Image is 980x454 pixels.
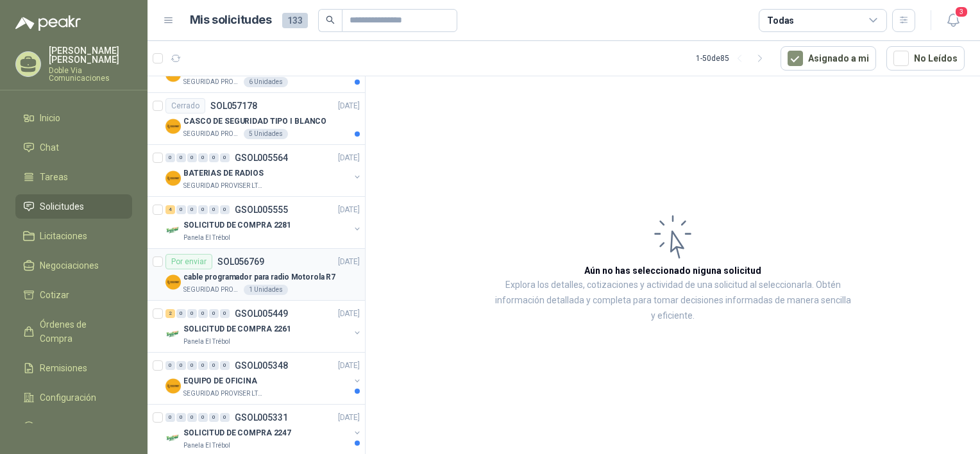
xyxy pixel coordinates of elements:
img: Company Logo [165,430,181,446]
p: GSOL005564 [235,153,288,162]
div: 0 [165,361,175,370]
span: Tareas [40,170,68,184]
div: 0 [220,309,230,318]
div: 0 [176,413,186,422]
a: CerradoSOL057178[DATE] Company LogoCASCO DE SEGURIDAD TIPO I BLANCOSEGURIDAD PROVISER LTDA5 Unidades [148,93,365,145]
button: No Leídos [886,46,965,71]
span: Licitaciones [40,229,87,243]
p: SEGURIDAD PROVISER LTDA [183,285,241,295]
a: Por enviarSOL056769[DATE] Company Logocable programador para radio Motorola R7SEGURIDAD PROVISER ... [148,249,365,301]
div: 0 [187,153,197,162]
p: GSOL005449 [235,309,288,318]
p: GSOL005555 [235,205,288,214]
p: SOL057178 [210,101,257,110]
p: Explora los detalles, cotizaciones y actividad de una solicitud al seleccionarla. Obtén informaci... [494,278,852,324]
a: Remisiones [15,356,132,380]
div: 0 [198,205,208,214]
img: Company Logo [165,326,181,342]
p: SEGURIDAD PROVISER LTDA [183,389,264,399]
p: [DATE] [338,308,360,320]
a: 4 0 0 0 0 0 GSOL005555[DATE] Company LogoSOLICITUD DE COMPRA 2281Panela El Trébol [165,202,362,243]
div: 0 [209,413,219,422]
img: Company Logo [165,171,181,186]
div: 0 [209,309,219,318]
a: Configuración [15,385,132,410]
span: Negociaciones [40,258,99,273]
p: EQUIPO DE OFICINA [183,375,257,387]
p: cable programador para radio Motorola R7 [183,271,335,283]
span: search [326,15,335,24]
a: 0 0 0 0 0 0 GSOL005331[DATE] Company LogoSOLICITUD DE COMPRA 2247Panela El Trébol [165,410,362,451]
p: SEGURIDAD PROVISER LTDA [183,129,241,139]
p: CASCO DE SEGURIDAD TIPO I BLANCO [183,115,326,128]
span: Manuales y ayuda [40,420,113,434]
p: SOL056769 [217,257,264,266]
div: 0 [209,361,219,370]
div: 0 [165,413,175,422]
p: SOLICITUD DE COMPRA 2281 [183,219,291,231]
div: 0 [209,205,219,214]
div: 0 [209,153,219,162]
span: Órdenes de Compra [40,317,120,346]
div: 0 [187,309,197,318]
div: 0 [198,361,208,370]
div: 0 [176,153,186,162]
a: Tareas [15,165,132,189]
p: [DATE] [338,256,360,268]
a: 2 0 0 0 0 0 GSOL005449[DATE] Company LogoSOLICITUD DE COMPRA 2261Panela El Trébol [165,306,362,347]
p: GSOL005331 [235,413,288,422]
p: SOLICITUD DE COMPRA 2247 [183,427,291,439]
img: Company Logo [165,223,181,238]
div: 6 Unidades [244,77,288,87]
a: Negociaciones [15,253,132,278]
div: 0 [220,413,230,422]
p: GSOL005348 [235,361,288,370]
p: Panela El Trébol [183,441,230,451]
span: 133 [282,13,308,28]
a: 0 0 0 0 0 0 GSOL005564[DATE] Company LogoBATERIAS DE RADIOSSEGURIDAD PROVISER LTDA [165,150,362,191]
a: 0 0 0 0 0 0 GSOL005348[DATE] Company LogoEQUIPO DE OFICINASEGURIDAD PROVISER LTDA [165,358,362,399]
div: 0 [198,413,208,422]
p: [PERSON_NAME] [PERSON_NAME] [49,46,132,64]
button: 3 [942,9,965,32]
div: 0 [220,153,230,162]
p: [DATE] [338,100,360,112]
div: 4 [165,205,175,214]
a: Inicio [15,106,132,130]
img: Company Logo [165,274,181,290]
a: Licitaciones [15,224,132,248]
p: [DATE] [338,152,360,164]
img: Logo peakr [15,15,81,31]
a: Solicitudes [15,194,132,219]
p: SEGURIDAD PROVISER LTDA [183,77,241,87]
span: Solicitudes [40,199,84,214]
div: Por enviar [165,254,212,269]
div: 0 [198,153,208,162]
h1: Mis solicitudes [190,11,272,29]
p: Panela El Trébol [183,337,230,347]
div: 1 Unidades [244,285,288,295]
div: 0 [176,361,186,370]
a: Manuales y ayuda [15,415,132,439]
img: Company Logo [165,119,181,134]
div: 5 Unidades [244,129,288,139]
a: Órdenes de Compra [15,312,132,351]
p: BATERIAS DE RADIOS [183,167,264,180]
span: Inicio [40,111,60,125]
p: [DATE] [338,412,360,424]
div: 0 [165,153,175,162]
p: [DATE] [338,360,360,372]
div: 0 [187,205,197,214]
button: Asignado a mi [781,46,876,71]
div: 0 [220,205,230,214]
span: Configuración [40,391,96,405]
a: Cotizar [15,283,132,307]
div: Todas [767,13,794,28]
span: Remisiones [40,361,87,375]
p: SEGURIDAD PROVISER LTDA [183,181,264,191]
div: 0 [220,361,230,370]
span: 3 [954,6,968,18]
span: Chat [40,140,59,155]
p: Doble Via Comunicaciones [49,67,132,82]
img: Company Logo [165,378,181,394]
